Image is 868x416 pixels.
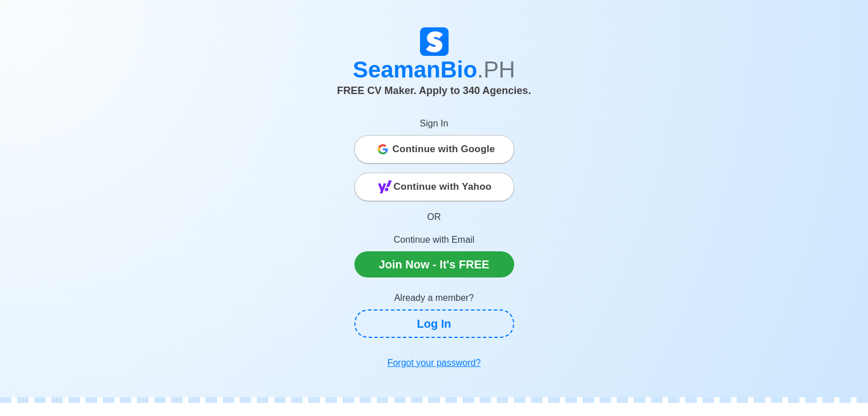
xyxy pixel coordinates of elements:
[354,291,514,305] p: Already a member?
[337,85,531,96] span: FREE CV Maker. Apply to 340 Agencies.
[394,176,492,198] span: Continue with Yahoo
[354,352,514,374] a: Forgot your password?
[354,135,514,164] button: Continue with Google
[354,210,514,224] p: OR
[354,251,514,278] a: Join Now - It's FREE
[420,27,449,56] img: Logo
[354,309,514,338] a: Log In
[354,117,514,130] p: Sign In
[393,138,495,161] span: Continue with Google
[354,173,514,201] button: Continue with Yahoo
[354,233,514,247] p: Continue with Email
[118,56,751,83] h1: SeamanBio
[387,358,481,368] u: Forgot your password?
[477,57,515,82] span: .PH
